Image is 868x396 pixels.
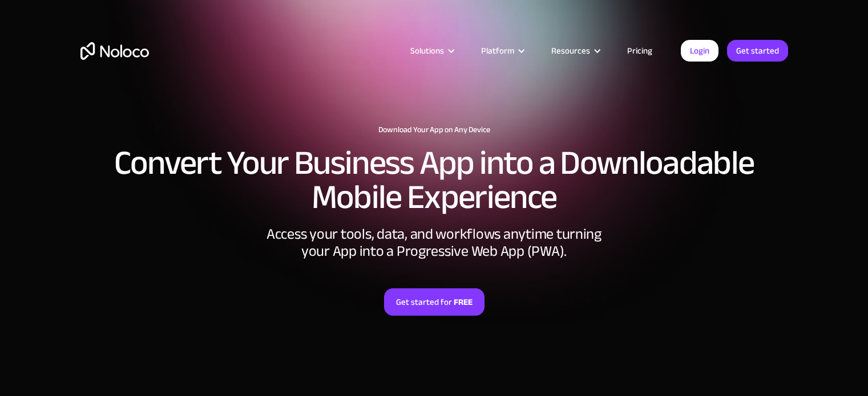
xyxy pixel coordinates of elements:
a: Pricing [613,43,667,58]
div: Solutions [410,43,444,58]
a: Get started forFREE [384,288,485,316]
a: Login [681,40,718,62]
h2: Convert Your Business App into a Downloadable Mobile Experience [80,146,788,214]
div: Resources [537,43,613,58]
div: Resources [551,43,590,58]
div: Solutions [396,43,467,58]
div: Access your tools, data, and workflows anytime turning your App into a Progressive Web App (PWA). [263,226,605,260]
h1: Download Your App on Any Device [80,125,788,134]
div: Platform [481,43,514,58]
a: home [80,42,149,60]
div: Platform [467,43,537,58]
a: Get started [727,40,788,62]
strong: FREE [454,295,473,309]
